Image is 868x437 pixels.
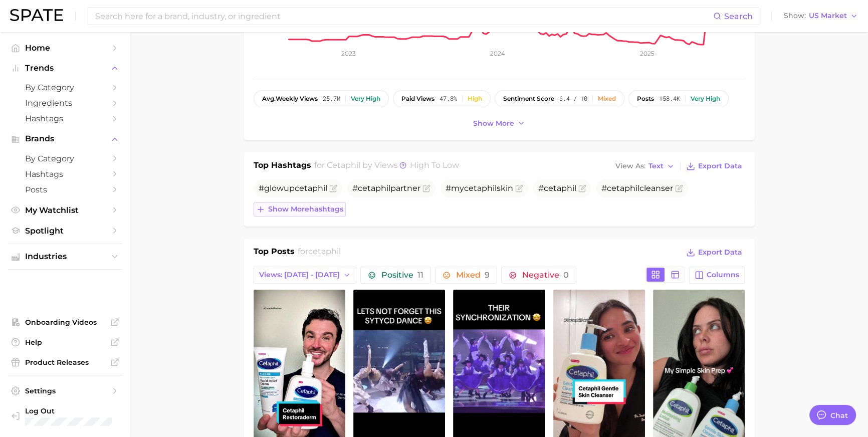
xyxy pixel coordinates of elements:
[598,95,616,102] div: Mixed
[464,183,497,193] span: cetaphil
[25,338,105,347] span: Help
[724,12,753,21] span: Search
[637,95,654,102] span: posts
[25,358,105,367] span: Product Releases
[698,162,742,170] span: Export Data
[25,406,114,415] span: Log Out
[781,10,860,23] button: ShowUS Market
[323,95,340,102] span: 25.7m
[8,335,122,350] a: Help
[314,159,459,173] h2: for by Views
[648,163,664,169] span: Text
[628,90,729,107] button: posts158.4kVery high
[684,246,745,260] button: Export Data
[94,8,713,25] input: Search here for a brand, industry, or ingredient
[522,271,569,279] span: Negative
[468,95,482,102] div: High
[25,114,105,123] span: Hashtags
[809,13,847,19] span: US Market
[410,160,459,170] span: high to low
[352,183,420,193] span: # partner
[8,40,122,56] a: Home
[10,9,63,21] img: SPATE
[515,184,523,192] button: Flag as miscategorized or irrelevant
[25,43,105,53] span: Home
[25,154,105,163] span: by Category
[8,111,122,126] a: Hashtags
[25,318,105,327] span: Onboarding Videos
[485,270,490,280] span: 9
[381,271,423,279] span: Positive
[329,184,337,192] button: Flag as miscategorized or irrelevant
[8,249,122,264] button: Industries
[8,151,122,166] a: by Category
[8,202,122,218] a: My Watchlist
[490,50,505,57] tspan: 2024
[25,134,105,143] span: Brands
[563,270,569,280] span: 0
[254,90,389,107] button: avg.weekly views25.7mVery high
[707,271,739,279] span: Columns
[784,13,806,19] span: Show
[8,95,122,111] a: Ingredients
[473,119,514,128] span: Show more
[578,184,586,192] button: Flag as miscategorized or irrelevant
[8,166,122,182] a: Hashtags
[8,403,122,429] a: Log out. Currently logged in with e-mail doyeon@spate.nyc.
[25,252,105,261] span: Industries
[607,183,639,193] span: cetaphil
[8,182,122,197] a: Posts
[495,90,624,107] button: sentiment score6.4 / 10Mixed
[25,205,105,215] span: My Watchlist
[659,95,680,102] span: 158.4k
[401,95,435,102] span: paid views
[259,183,327,193] span: #glowup
[25,185,105,194] span: Posts
[471,117,528,130] button: Show more
[254,202,346,216] button: Show morehashtags
[684,159,745,173] button: Export Data
[417,270,423,280] span: 11
[295,183,327,193] span: cetaphil
[268,205,343,213] span: Show more hashtags
[341,50,356,57] tspan: 2023
[25,83,105,92] span: by Category
[25,386,105,395] span: Settings
[8,383,122,398] a: Settings
[440,95,457,102] span: 47.8%
[358,183,390,193] span: cetaphil
[698,248,742,257] span: Export Data
[559,95,587,102] span: 6.4 / 10
[8,315,122,330] a: Onboarding Videos
[675,184,683,192] button: Flag as miscategorized or irrelevant
[254,246,295,261] h1: Top Posts
[327,160,360,170] span: cetaphil
[259,271,340,279] span: Views: [DATE] - [DATE]
[25,98,105,108] span: Ingredients
[640,50,655,57] tspan: 2025
[8,61,122,76] button: Trends
[503,95,554,102] span: sentiment score
[254,159,311,173] h1: Top Hashtags
[262,95,318,102] span: weekly views
[691,95,720,102] div: Very high
[538,183,576,193] span: #
[689,267,745,284] button: Columns
[254,267,356,284] button: Views: [DATE] - [DATE]
[351,95,380,102] div: Very high
[8,131,122,146] button: Brands
[298,246,341,261] h2: for
[446,183,513,193] span: #my skin
[456,271,490,279] span: Mixed
[615,163,645,169] span: View As
[422,184,430,192] button: Flag as miscategorized or irrelevant
[25,226,105,236] span: Spotlight
[308,247,341,256] span: cetaphil
[25,64,105,73] span: Trends
[613,160,677,173] button: View AsText
[601,183,673,193] span: # cleanser
[544,183,576,193] span: cetaphil
[8,355,122,370] a: Product Releases
[8,223,122,239] a: Spotlight
[262,95,276,102] abbr: average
